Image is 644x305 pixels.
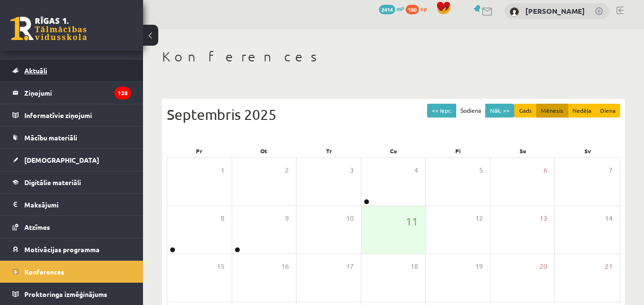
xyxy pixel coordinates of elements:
[24,267,64,276] span: Konferences
[543,165,547,176] span: 6
[525,6,585,16] a: [PERSON_NAME]
[12,59,131,81] a: Aktuāli
[24,290,107,298] span: Proktoringa izmēģinājums
[24,223,50,231] span: Atzīmes
[24,66,47,75] span: Aktuāli
[605,261,613,272] span: 21
[167,144,232,157] div: Pr
[12,216,131,238] a: Atzīmes
[555,144,620,157] div: Sv
[491,144,555,157] div: Se
[350,165,354,176] span: 3
[510,7,519,17] img: Anna Bukovska
[296,144,361,157] div: Tr
[536,104,568,118] button: Mēnesis
[12,194,131,216] a: Maksājumi
[609,165,613,176] span: 7
[24,245,100,254] span: Motivācijas programma
[595,104,620,118] button: Diena
[361,144,426,157] div: Ce
[406,5,419,14] span: 180
[540,261,547,272] span: 20
[397,5,404,12] span: mP
[12,238,131,260] a: Motivācijas programma
[379,5,404,12] a: 2414 mP
[475,213,483,224] span: 12
[24,104,131,126] legend: Informatīvie ziņojumi
[420,5,427,12] span: xp
[514,104,537,118] button: Gads
[221,165,225,176] span: 1
[456,104,486,118] button: Šodiena
[281,261,289,272] span: 16
[114,87,131,99] i: 128
[12,261,131,283] a: Konferences
[285,165,289,176] span: 2
[605,213,613,224] span: 14
[346,213,354,224] span: 10
[12,127,131,148] a: Mācību materiāli
[427,104,456,118] button: << Iepr.
[414,165,418,176] span: 4
[12,149,131,171] a: [DEMOGRAPHIC_DATA]
[479,165,483,176] span: 5
[410,261,418,272] span: 18
[12,104,131,126] a: Informatīvie ziņojumi
[10,17,87,40] a: Rīgas 1. Tālmācības vidusskola
[217,261,225,272] span: 15
[568,104,596,118] button: Nedēļa
[475,261,483,272] span: 19
[162,49,625,65] h1: Konferences
[167,104,620,125] div: Septembris 2025
[406,5,431,12] a: 180 xp
[426,144,491,157] div: Pi
[24,156,99,164] span: [DEMOGRAPHIC_DATA]
[232,144,296,157] div: Ot
[12,171,131,193] a: Digitālie materiāli
[379,5,395,14] span: 2414
[221,213,225,224] span: 8
[24,133,77,142] span: Mācību materiāli
[540,213,547,224] span: 13
[485,104,514,118] button: Nāk. >>
[24,194,131,216] legend: Maksājumi
[12,283,131,305] a: Proktoringa izmēģinājums
[24,82,131,104] legend: Ziņojumi
[406,213,418,229] span: 11
[12,82,131,104] a: Ziņojumi128
[346,261,354,272] span: 17
[24,178,81,187] span: Digitālie materiāli
[285,213,289,224] span: 9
